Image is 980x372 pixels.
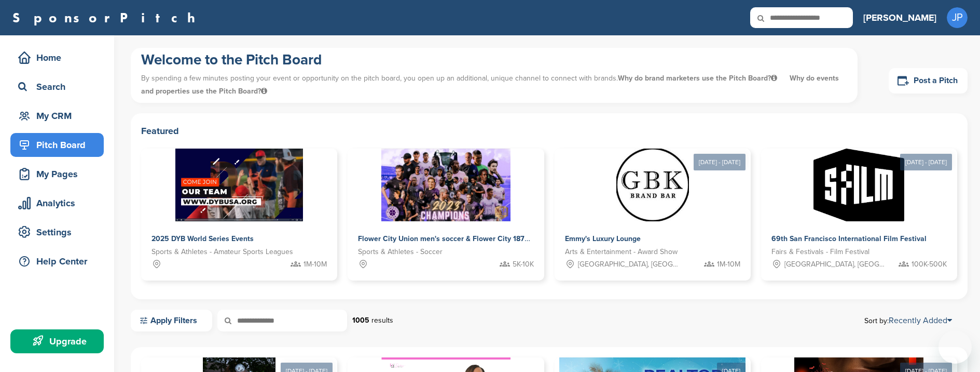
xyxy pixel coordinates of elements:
[761,132,957,281] a: [DATE] - [DATE] Sponsorpitch & 69th San Francisco International Film Festival Fairs & Festivals -...
[771,234,927,243] span: 69th San Francisco International Film Festival
[618,74,779,83] span: Why do brand marketers use the Pitch Board?
[16,107,104,125] div: My CRM
[16,332,104,351] div: Upgrade
[16,194,104,212] div: Analytics
[141,124,957,138] h2: Featured
[889,68,968,94] a: Post a Pitch
[938,330,972,364] iframe: Button to launch messaging window
[16,136,104,154] div: Pitch Board
[912,259,947,270] span: 100K-500K
[10,104,104,128] a: My CRM
[10,249,104,273] a: Help Center
[131,310,212,331] a: Apply Filters
[864,316,952,325] span: Sort by:
[381,149,510,221] img: Sponsorpitch &
[10,46,104,70] a: Home
[813,149,904,221] img: Sponsorpitch &
[175,149,303,221] img: Sponsorpitch &
[16,165,104,183] div: My Pages
[863,6,936,29] a: [PERSON_NAME]
[10,191,104,215] a: Analytics
[694,154,746,170] div: [DATE] - [DATE]
[358,234,584,243] span: Flower City Union men's soccer & Flower City 1872 women's soccer
[16,48,104,67] div: Home
[352,316,369,325] strong: 1005
[784,259,886,270] span: [GEOGRAPHIC_DATA], [GEOGRAPHIC_DATA]
[151,234,254,243] span: 2025 DYB World Series Events
[947,7,968,28] span: JP
[717,259,740,270] span: 1M-10M
[863,10,936,25] h3: [PERSON_NAME]
[151,246,293,258] span: Sports & Athletes - Amateur Sports Leagues
[771,246,869,258] span: Fairs & Festivals - Film Festival
[565,246,678,258] span: Arts & Entertainment - Award Show
[10,220,104,244] a: Settings
[16,77,104,96] div: Search
[10,329,104,353] a: Upgrade
[141,50,847,69] h1: Welcome to the Pitch Board
[565,234,641,243] span: Emmy's Luxury Lounge
[16,252,104,271] div: Help Center
[889,315,952,326] a: Recently Added
[141,149,337,281] a: Sponsorpitch & 2025 DYB World Series Events Sports & Athletes - Amateur Sports Leagues 1M-10M
[10,133,104,157] a: Pitch Board
[10,75,104,99] a: Search
[358,246,443,258] span: Sports & Athletes - Soccer
[348,149,544,281] a: Sponsorpitch & Flower City Union men's soccer & Flower City 1872 women's soccer Sports & Athletes...
[513,259,534,270] span: 5K-10K
[900,154,952,170] div: [DATE] - [DATE]
[141,69,847,100] p: By spending a few minutes posting your event or opportunity on the pitch board, you open up an ad...
[371,316,393,325] span: results
[555,132,751,281] a: [DATE] - [DATE] Sponsorpitch & Emmy's Luxury Lounge Arts & Entertainment - Award Show [GEOGRAPHIC...
[12,11,202,24] a: SponsorPitch
[16,223,104,242] div: Settings
[303,259,327,270] span: 1M-10M
[578,259,679,270] span: [GEOGRAPHIC_DATA], [GEOGRAPHIC_DATA]
[616,149,689,221] img: Sponsorpitch &
[10,162,104,186] a: My Pages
